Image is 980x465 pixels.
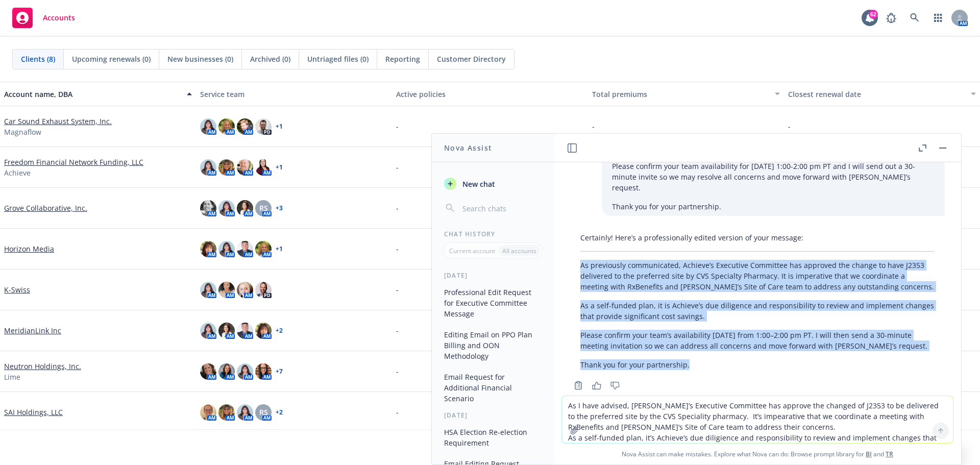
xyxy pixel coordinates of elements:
[4,284,30,295] a: K-Swiss
[276,246,283,252] a: + 1
[396,407,399,418] span: -
[904,8,925,28] a: Search
[4,203,87,213] a: Grove Collaborative, Inc.
[788,121,791,132] span: -
[440,175,546,193] button: New chat
[237,282,253,298] img: photo
[396,89,584,100] div: Active policies
[218,323,235,339] img: photo
[4,167,31,178] span: Achieve
[592,121,595,132] span: -
[449,247,495,255] p: Current account
[502,247,536,255] p: All accounts
[200,89,388,100] div: Service team
[307,54,369,64] span: Untriaged files (0)
[237,118,253,135] img: photo
[396,243,399,254] span: -
[4,372,20,382] span: Lime
[440,326,546,364] button: Editing Email on PPO Plan Billing and OON Methodology
[440,369,546,407] button: Email Request for Additional Financial Scenario
[886,450,893,458] a: TR
[4,157,143,167] a: Freedom Financial Network Funding, LLC
[392,82,588,106] button: Active policies
[437,54,506,64] span: Customer Directory
[72,54,151,64] span: Upcoming renewals (0)
[396,284,399,295] span: -
[432,230,554,238] div: Chat History
[928,8,948,28] a: Switch app
[432,411,554,420] div: [DATE]
[276,164,283,170] a: + 1
[869,10,878,19] div: 62
[4,407,63,418] a: SAI Holdings, LLC
[200,404,216,421] img: photo
[4,127,41,137] span: Magnaflow
[255,323,272,339] img: photo
[4,116,112,127] a: Car Sound Exhaust System, Inc.
[167,54,233,64] span: New businesses (0)
[784,82,980,106] button: Closest renewal date
[255,159,272,176] img: photo
[881,8,901,28] a: Report a Bug
[612,161,935,193] p: Please confirm your team availability for [DATE] 1:00-2:00 pm PT and I will send out a 30-minute ...
[237,404,253,421] img: photo
[200,200,216,216] img: photo
[8,4,79,32] a: Accounts
[255,282,272,298] img: photo
[276,369,283,375] a: + 7
[607,378,623,393] button: Thumbs down
[237,200,253,216] img: photo
[200,323,216,339] img: photo
[396,366,399,377] span: -
[580,260,935,292] p: As previously communicated, Achieve’s Executive Committee has approved the change to have J2353 d...
[255,241,272,257] img: photo
[866,450,872,458] a: BI
[218,159,235,176] img: photo
[276,328,283,334] a: + 2
[218,282,235,298] img: photo
[396,121,399,132] span: -
[200,159,216,176] img: photo
[200,282,216,298] img: photo
[4,325,61,336] a: MeridianLink Inc
[237,323,253,339] img: photo
[259,203,268,213] span: RS
[255,363,272,380] img: photo
[440,424,546,451] button: HSA Election Re-election Requirement
[580,359,935,370] p: Thank you for your partnership.
[276,124,283,130] a: + 1
[218,241,235,257] img: photo
[255,118,272,135] img: photo
[580,232,935,243] p: Certainly! Here’s a professionally edited version of your message:
[218,118,235,135] img: photo
[276,409,283,415] a: + 2
[237,241,253,257] img: photo
[4,243,54,254] a: Horizon Media
[200,241,216,257] img: photo
[43,14,75,22] span: Accounts
[218,363,235,380] img: photo
[200,118,216,135] img: photo
[218,404,235,421] img: photo
[196,82,392,106] button: Service team
[396,325,399,336] span: -
[580,330,935,351] p: Please confirm your team’s availability [DATE] from 1:00–2:00 pm PT. I will then send a 30-minute...
[218,200,235,216] img: photo
[440,284,546,322] button: Professional Edit Request for Executive Committee Message
[460,179,495,189] span: New chat
[250,54,290,64] span: Archived (0)
[385,54,420,64] span: Reporting
[4,89,181,100] div: Account name, DBA
[200,363,216,380] img: photo
[444,142,492,153] h1: Nova Assist
[588,82,784,106] button: Total premiums
[396,203,399,213] span: -
[580,300,935,322] p: As a self-funded plan, it is Achieve’s due diligence and responsibility to review and implement c...
[259,407,268,418] span: RS
[432,271,554,280] div: [DATE]
[276,205,283,211] a: + 3
[558,444,957,464] span: Nova Assist can make mistakes. Explore what Nova can do: Browse prompt library for and
[237,363,253,380] img: photo
[592,89,769,100] div: Total premiums
[612,201,935,212] p: Thank you for your partnership.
